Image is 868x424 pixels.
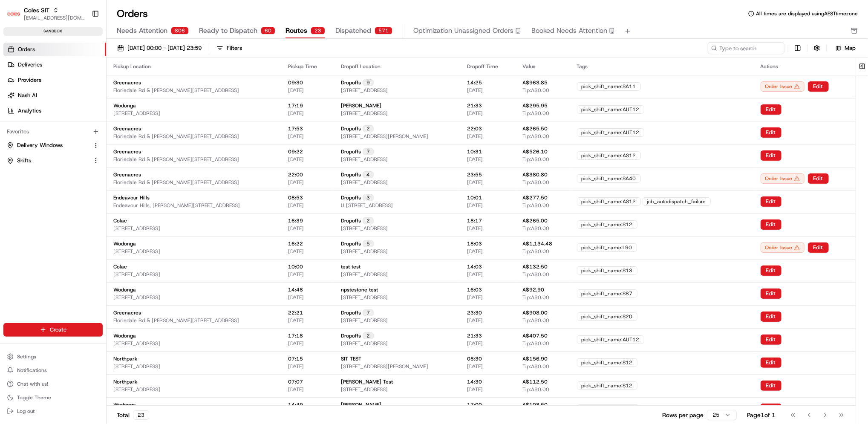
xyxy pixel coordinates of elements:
div: 3 [363,194,374,201]
div: 23 [311,27,325,35]
a: 💻API Documentation [69,120,140,136]
div: 9 [363,79,374,86]
span: Wodonga [113,332,136,339]
span: Tip: A$0.00 [523,386,550,393]
span: 08:53 [288,194,303,201]
span: 22:21 [288,309,303,316]
span: 22:03 [467,125,482,132]
span: Tip: A$0.00 [523,202,550,209]
span: [STREET_ADDRESS] [341,271,388,278]
button: Settings [3,351,103,363]
span: Map [845,44,856,52]
span: [DATE] [467,294,483,301]
span: Dropoffs [341,309,361,316]
span: 14:30 [467,378,482,385]
span: 17:00 [467,401,482,408]
span: Greenacres [113,309,141,316]
div: Actions [761,63,849,70]
span: [DATE] [288,202,304,209]
span: Dropoffs [341,240,361,247]
span: [STREET_ADDRESS] [113,340,160,347]
span: Dispatched [335,26,371,36]
button: [DATE] 00:00 - [DATE] 23:59 [113,42,205,54]
span: [DATE] [288,386,304,393]
div: pick_shift_name:AUT12 [577,335,644,344]
div: pick_shift_name:S20 [577,312,637,321]
div: pick_shift_name:L90 [577,243,637,252]
span: Tip: A$0.00 [523,271,550,278]
span: Pylon [85,144,103,151]
span: Deliveries [18,61,42,69]
img: Coles SIT [7,7,20,20]
span: 16:03 [467,286,482,293]
button: Edit [761,219,781,230]
span: 09:22 [288,148,303,155]
button: Delivery Windows [3,138,103,152]
span: Needs Attention [117,26,167,36]
button: Edit [761,265,781,276]
span: Tip: A$0.00 [523,225,550,232]
span: test test [341,263,360,270]
div: 2 [363,332,374,339]
span: A$112.50 [523,378,548,385]
a: Analytics [3,104,106,118]
span: Settings [17,353,36,360]
span: [DATE] [288,87,304,94]
span: Analytics [18,107,41,115]
span: [DATE] [288,294,304,301]
button: Edit [761,104,781,115]
span: A$380.80 [523,171,548,178]
button: Edit [808,81,829,92]
span: [STREET_ADDRESS] [341,225,388,232]
span: A$1,134.48 [523,240,553,247]
div: Order Issue [761,81,805,92]
div: Value [523,63,563,70]
div: Dropoff Time [467,63,509,70]
button: [EMAIL_ADDRESS][DOMAIN_NAME] [24,14,85,21]
span: [DATE] 00:00 - [DATE] 23:59 [127,44,202,52]
span: [DATE] [467,87,483,94]
span: Tip: A$0.00 [523,110,550,117]
button: Edit [808,173,829,184]
div: sandbox [3,27,103,36]
button: Edit [761,127,781,138]
span: Greenacres [113,79,141,86]
span: Create [50,326,66,334]
span: Delivery Windows [17,141,63,149]
span: 17:19 [288,102,303,109]
div: pick_shift_name:S87 [577,289,637,298]
span: Shifts [17,157,31,164]
span: Toggle Theme [17,394,51,401]
span: Routes [285,26,307,36]
button: Edit [761,150,781,161]
span: [DATE] [467,317,483,324]
div: 📗 [9,124,15,131]
div: We're available if you need us! [29,90,108,97]
span: [STREET_ADDRESS][PERSON_NAME] [341,133,428,140]
button: Filters [213,42,246,54]
span: 21:33 [467,332,482,339]
span: [STREET_ADDRESS] [113,248,160,255]
div: pick_shift_name:AS12 [577,197,641,206]
span: [STREET_ADDRESS] [341,87,388,94]
span: [DATE] [467,179,483,186]
div: Favorites [3,125,103,138]
span: Floriedale Rd & [PERSON_NAME][STREET_ADDRESS] [113,133,239,140]
div: Tags [577,63,747,70]
span: 14:48 [288,286,303,293]
span: Northpark [113,378,137,385]
div: 4 [363,171,374,178]
span: Dropoffs [341,148,361,155]
span: 17:18 [288,332,303,339]
span: A$265.50 [523,125,548,132]
button: Edit [761,404,781,414]
a: Shifts [7,157,89,164]
span: Ready to Dispatch [199,26,257,36]
span: [DATE] [288,248,304,255]
div: pick_shift_name:S12 [577,358,637,367]
span: 07:07 [288,378,303,385]
span: [DATE] [467,225,483,232]
span: All times are displayed using AEST timezone [756,10,858,17]
div: pick_shift_name:S13 [577,266,637,275]
button: Coles SIT [24,6,49,14]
